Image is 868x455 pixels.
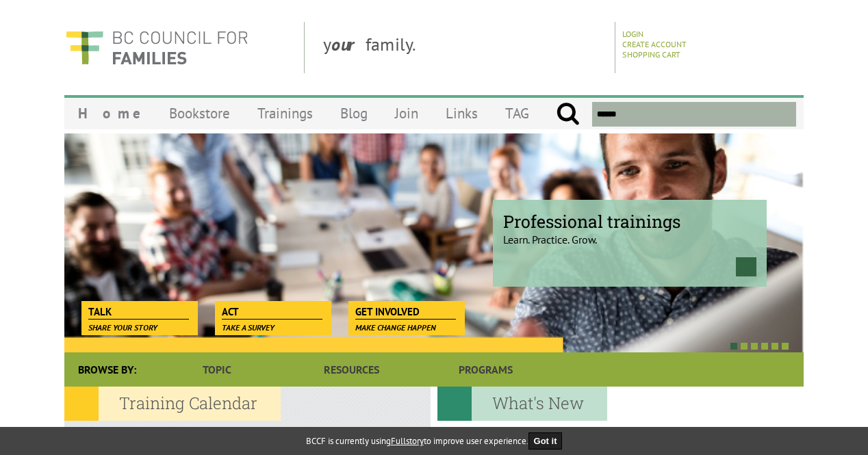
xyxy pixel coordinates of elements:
span: Act [222,304,322,320]
input: Submit [556,102,580,127]
span: Professional trainings [503,210,756,233]
a: Links [432,97,492,129]
a: Resources [284,352,418,387]
a: TAG [492,97,543,129]
p: Learn. Practice. Grow. [503,221,756,246]
span: Take a survey [222,322,275,333]
a: Talk Share your story [81,301,196,320]
a: Trainings [244,97,327,129]
a: Get Involved Make change happen [348,301,463,320]
a: Join [381,97,432,129]
h2: What's New [437,387,607,421]
a: Blog [327,97,381,129]
a: Login [622,29,643,39]
a: Programs [419,352,553,387]
div: y family. [312,22,615,73]
a: Topic [150,352,284,387]
span: Make change happen [355,322,436,333]
span: Talk [88,304,189,320]
a: Create Account [622,39,687,49]
a: Shopping Cart [622,49,680,60]
h2: Training Calendar [64,387,281,421]
a: Act Take a survey [215,301,329,320]
span: Share your story [88,322,157,333]
a: Fullstory [391,435,424,447]
a: Bookstore [155,97,244,129]
img: BC Council for FAMILIES [64,22,249,73]
span: Get Involved [355,304,456,320]
strong: our [331,33,366,55]
button: Got it [528,432,563,450]
div: Browse By: [64,352,150,387]
a: Home [64,97,155,129]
